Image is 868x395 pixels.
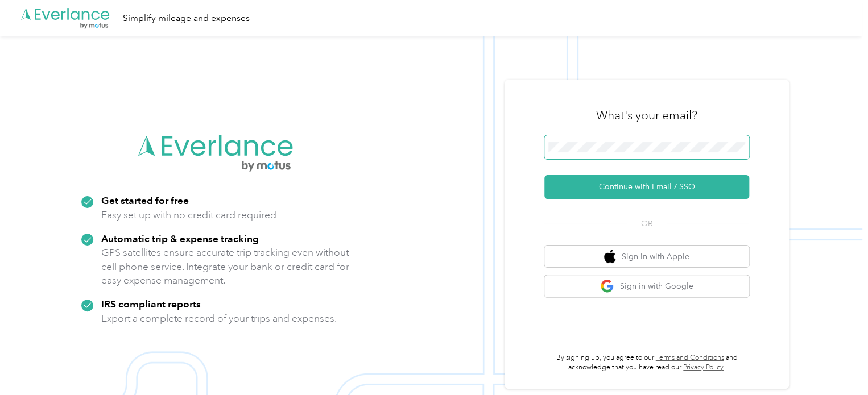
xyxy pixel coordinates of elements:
[101,246,350,288] p: GPS satellites ensure accurate trip tracking even without cell phone service. Integrate your bank...
[544,175,749,199] button: Continue with Email / SSO
[123,11,250,26] div: Simplify mileage and expenses
[101,232,259,244] strong: Automatic trip & expense tracking
[600,279,614,293] img: google logo
[656,354,724,362] a: Terms and Conditions
[627,218,667,230] span: OR
[101,298,201,310] strong: IRS compliant reports
[683,363,724,372] a: Privacy Policy
[596,107,697,123] h3: What's your email?
[544,246,749,268] button: apple logoSign in with Apple
[101,194,189,206] strong: Get started for free
[101,311,337,326] p: Export a complete record of your trips and expenses.
[544,275,749,297] button: google logoSign in with Google
[544,353,749,373] p: By signing up, you agree to our and acknowledge that you have read our .
[101,208,276,222] p: Easy set up with no credit card required
[604,250,615,264] img: apple logo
